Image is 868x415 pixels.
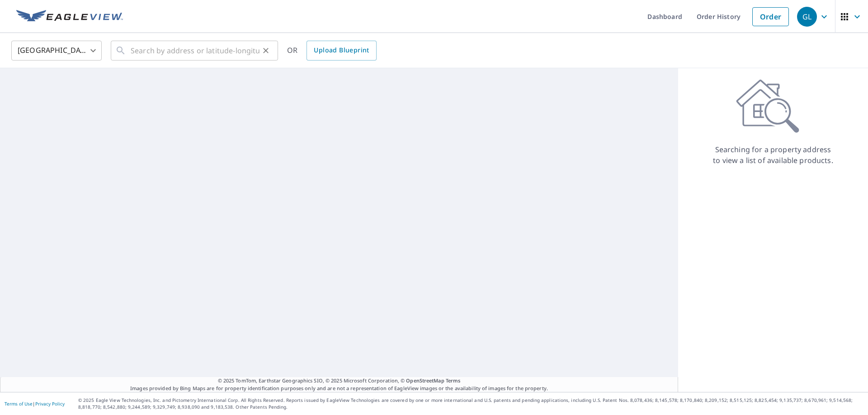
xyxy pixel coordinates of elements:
[712,144,834,166] p: Searching for a property address to view a list of available products.
[752,7,789,26] a: Order
[16,10,123,23] img: EV Logo
[78,397,863,410] p: © 2025 Eagle View Technologies, Inc. and Pictometry International Corp. All Rights Reserved. Repo...
[5,401,33,407] a: Terms of Use
[218,377,461,385] span: © 2025 TomTom, Earthstar Geographics SIO, © 2025 Microsoft Corporation, ©
[287,41,377,61] div: OR
[307,41,376,61] a: Upload Blueprint
[446,377,461,384] a: Terms
[259,44,272,57] button: Clear
[5,401,65,406] p: |
[131,38,259,63] input: Search by address or latitude-longitude
[35,401,65,407] a: Privacy Policy
[406,377,444,384] a: OpenStreetMap
[797,7,817,27] div: GL
[314,45,369,56] span: Upload Blueprint
[11,38,102,63] div: [GEOGRAPHIC_DATA]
